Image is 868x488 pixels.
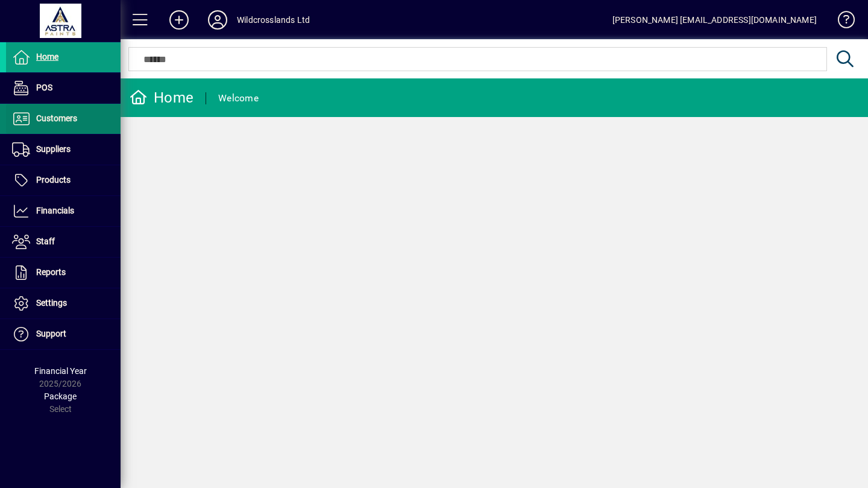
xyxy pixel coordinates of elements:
button: Profile [198,9,237,31]
div: Home [130,88,193,107]
span: Financial Year [34,366,87,376]
a: Products [6,165,121,195]
a: Financials [6,196,121,226]
span: POS [36,83,52,92]
div: Welcome [218,89,259,108]
a: Reports [6,258,121,288]
span: Package [44,391,77,401]
a: Settings [6,288,121,318]
button: Add [160,9,198,31]
span: Products [36,175,71,185]
span: Home [36,52,58,62]
a: Suppliers [6,135,121,165]
span: Staff [36,236,55,246]
span: Support [36,329,66,338]
a: Customers [6,104,121,134]
a: Staff [6,227,121,257]
a: Support [6,319,121,349]
span: Financials [36,206,74,215]
a: POS [6,73,121,103]
span: Settings [36,298,67,308]
span: Suppliers [36,144,71,154]
div: Wildcrosslands Ltd [237,10,310,30]
a: Knowledge Base [829,2,853,42]
span: Reports [36,267,66,277]
div: [PERSON_NAME] [EMAIL_ADDRESS][DOMAIN_NAME] [612,10,817,30]
span: Customers [36,113,77,123]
